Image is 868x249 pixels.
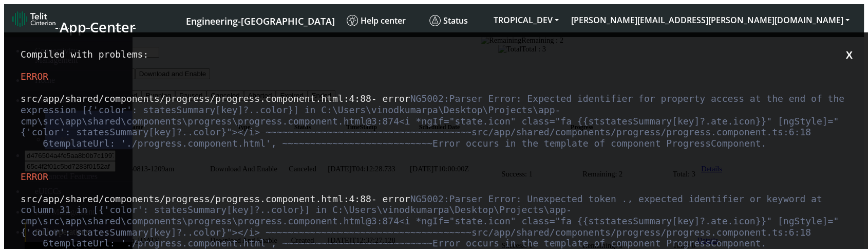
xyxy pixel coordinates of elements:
[16,205,428,216] span: templateUrl: './progress.component.html', ~~~~~~~~~~~~~~~~~~~~~~~~~~~
[16,105,428,116] span: templateUrl: './progress.component.html', ~~~~~~~~~~~~~~~~~~~~~~~~~~~
[60,17,136,37] span: App Center
[339,161,351,172] span: :4
[16,61,846,105] span: Parser Error: Expected identifier for property access at the end of the expression [{'color': sta...
[12,8,134,33] a: App Center
[39,105,44,116] span: 6
[389,83,395,94] span: 4
[343,11,425,30] a: Help center
[429,15,441,26] img: status.svg
[487,11,565,29] button: TROPICAL_DEV
[367,161,406,172] span: - error
[389,183,395,194] span: 4
[16,161,835,205] span: Parser Error: Unexpected token ., expected identifier or keyword at column 31 in [{'color': state...
[347,15,358,26] img: knowledge.svg
[185,11,334,30] a: Your current platform instance
[16,61,852,116] div: src/app/shared/components/progress/progress.component.html :88
[39,205,44,216] span: 6
[16,39,44,49] span: ERROR
[16,161,852,217] div: src/app/shared/components/progress/progress.component.html :88
[16,139,44,150] span: ERROR
[16,61,846,116] span: NG5002: src/app/shared/components/progress/progress.component.ts :18 Error occurs in the template...
[339,61,351,72] span: :4
[186,15,335,27] span: Engineering-[GEOGRAPHIC_DATA]
[565,11,856,29] button: [PERSON_NAME][EMAIL_ADDRESS][PERSON_NAME][DOMAIN_NAME]
[347,15,406,26] span: Help center
[425,11,487,30] a: Status
[367,61,406,72] span: - error
[839,16,852,29] button: X
[16,161,835,216] span: NG5002: src/app/shared/components/progress/progress.component.ts :18 Error occurs in the template...
[779,94,790,105] span: :6
[12,11,55,27] img: logo-telit-cinterion-gw-new.png
[16,16,144,27] span: Compiled with problems:
[429,15,468,26] span: Status
[779,194,790,205] span: :6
